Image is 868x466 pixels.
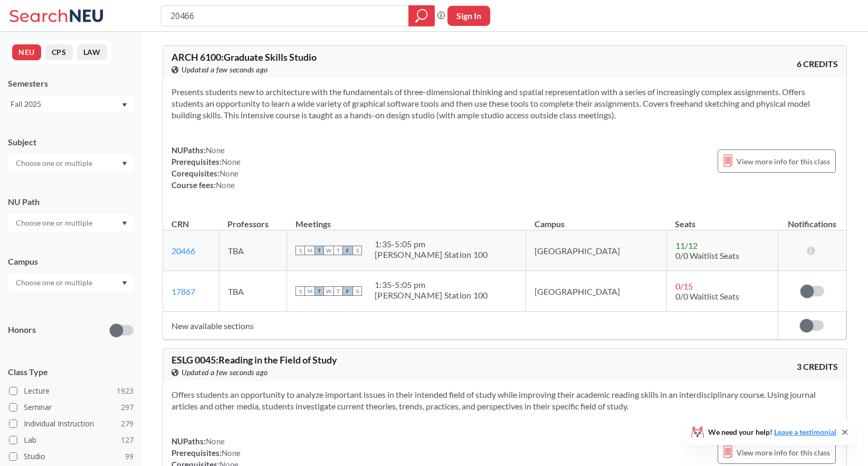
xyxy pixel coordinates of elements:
[375,290,488,301] div: [PERSON_NAME] Station 100
[171,86,838,121] section: Presents students new to architecture with the fundamentals of three-dimensional thinking and spa...
[324,246,333,255] span: W
[675,240,698,250] span: 11 / 12
[8,96,133,113] div: Fall 2025Dropdown arrow
[8,136,133,148] div: Subject
[352,286,362,296] span: S
[375,279,488,290] div: 1:35 - 5:05 pm
[169,7,401,25] input: Class, professor, course number, "phrase"
[324,286,333,296] span: W
[675,291,739,301] span: 0/0 Waitlist Seats
[122,162,127,166] svg: Dropdown arrow
[220,169,239,178] span: None
[305,286,314,296] span: M
[333,286,343,296] span: T
[163,312,778,340] td: New available sections
[8,324,36,336] p: Honors
[11,98,121,110] div: Fall 2025
[11,217,99,229] input: Choose one or multiple
[219,208,287,230] th: Professors
[45,44,73,60] button: CPS
[447,6,490,26] button: Sign In
[9,384,133,398] label: Lecture
[343,246,352,255] span: F
[222,157,241,166] span: None
[125,451,133,462] span: 99
[8,214,133,232] div: Dropdown arrow
[408,5,435,26] div: magnifying glass
[675,250,739,260] span: 0/0 Waitlist Seats
[9,400,133,414] label: Seminar
[737,155,830,168] span: View more info for this class
[121,402,133,413] span: 297
[121,418,133,430] span: 279
[11,276,99,289] input: Choose one or multiple
[797,361,838,372] span: 3 CREDITS
[171,218,189,230] div: CRN
[415,8,428,23] svg: magnifying glass
[675,281,693,291] span: 0 / 15
[8,78,133,89] div: Semesters
[343,286,352,296] span: F
[737,446,830,459] span: View more info for this class
[171,286,195,296] a: 17867
[206,436,225,446] span: None
[314,286,324,296] span: T
[666,208,778,230] th: Seats
[9,417,133,431] label: Individual Instruction
[222,448,241,458] span: None
[526,271,667,312] td: [GEOGRAPHIC_DATA]
[314,246,324,255] span: T
[8,196,133,208] div: NU Path
[77,44,107,60] button: LAW
[206,145,225,155] span: None
[171,246,195,256] a: 20466
[9,433,133,447] label: Lab
[117,385,133,397] span: 1923
[182,64,268,76] span: Updated a few seconds ago
[708,428,836,436] span: We need your help!
[333,246,343,255] span: T
[295,286,305,296] span: S
[774,427,836,436] a: Leave a testimonial
[375,239,488,249] div: 1:35 - 5:05 pm
[122,221,127,226] svg: Dropdown arrow
[287,208,526,230] th: Meetings
[121,434,133,446] span: 127
[12,44,41,60] button: NEU
[122,281,127,285] svg: Dropdown arrow
[171,354,337,366] span: ESLG 0045 : Reading in the Field of Study
[352,246,362,255] span: S
[797,58,838,70] span: 6 CREDITS
[122,103,127,107] svg: Dropdown arrow
[8,154,133,172] div: Dropdown arrow
[182,367,268,378] span: Updated a few seconds ago
[171,51,317,63] span: ARCH 6100 : Graduate Skills Studio
[171,389,838,412] section: Offers students an opportunity to analyze important issues in their intended field of study while...
[778,208,846,230] th: Notifications
[526,230,667,271] td: [GEOGRAPHIC_DATA]
[11,157,99,170] input: Choose one or multiple
[171,144,241,191] div: NUPaths: Prerequisites: Corequisites: Course fees:
[219,271,287,312] td: TBA
[8,256,133,267] div: Campus
[526,208,667,230] th: Campus
[375,249,488,260] div: [PERSON_NAME] Station 100
[9,450,133,463] label: Studio
[219,230,287,271] td: TBA
[8,274,133,292] div: Dropdown arrow
[305,246,314,255] span: M
[8,366,133,378] span: Class Type
[216,180,235,190] span: None
[295,246,305,255] span: S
